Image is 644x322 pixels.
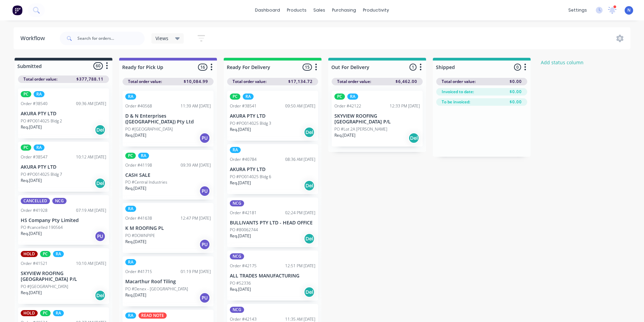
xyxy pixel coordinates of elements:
[125,103,152,109] div: Order #40568
[21,290,42,296] p: Req. [DATE]
[52,198,67,204] div: NCG
[360,5,392,15] div: productivity
[139,312,167,319] div: READ NOTE
[125,113,211,125] p: D & N Enterprises ([GEOGRAPHIC_DATA]) Pty Ltd
[76,207,106,214] div: 07:19 AM [DATE]
[123,256,214,306] div: RAOrder #4171501:19 PM [DATE]Macarthur Roof TilingPO #Denex - [GEOGRAPHIC_DATA]Req.[DATE]PU
[283,5,310,15] div: products
[230,174,271,180] p: PO #PO014025 Bldg 6
[155,35,168,42] span: Views
[21,224,63,231] p: PO #cancelled 190564
[334,103,361,109] div: Order #42122
[510,89,522,95] span: $0.00
[230,103,257,109] div: Order #38541
[21,164,106,170] p: AKURA PTY LTD
[510,99,522,105] span: $0.00
[77,32,145,45] input: Search for orders...
[337,79,371,85] span: Total order value:
[125,179,167,185] p: PO #Central Industries
[21,284,68,290] p: PO #[GEOGRAPHIC_DATA]
[125,132,146,138] p: Req. [DATE]
[181,103,211,109] div: 11:39 AM [DATE]
[95,231,106,242] div: PU
[304,127,315,138] div: Del
[125,94,136,100] div: RA
[95,178,106,189] div: Del
[18,248,109,304] div: HOLDPCRAOrder #4152110:10 AM [DATE]SKYVIEW ROOFING [GEOGRAPHIC_DATA] P/LPO #[GEOGRAPHIC_DATA]Req....
[76,260,106,267] div: 10:10 AM [DATE]
[243,94,254,100] div: RA
[125,153,136,159] div: PC
[334,94,345,100] div: PC
[227,144,318,194] div: RAOrder #4078408:36 AM [DATE]AKURA PTY LTDPO #PO014025 Bldg 6Req.[DATE]Del
[95,124,106,135] div: Del
[125,292,146,298] p: Req. [DATE]
[510,79,522,85] span: $0.00
[34,145,44,151] div: RA
[285,103,315,109] div: 09:50 AM [DATE]
[181,162,211,168] div: 09:39 AM [DATE]
[125,239,146,245] p: Req. [DATE]
[285,263,315,269] div: 12:51 PM [DATE]
[21,231,42,237] p: Req. [DATE]
[125,225,211,231] p: K M ROOFING PL
[329,5,360,15] div: purchasing
[408,133,419,143] div: Del
[21,154,48,160] div: Order #38547
[21,111,106,117] p: AKURA PTY LTD
[334,113,420,125] p: SKYVIEW ROOFING [GEOGRAPHIC_DATA] P/L
[18,195,109,245] div: CANCELLEDNCGOrder #4192807:19 AM [DATE]HS Company Pty LimitedPO #cancelled 190564Req.[DATE]PU
[181,269,211,275] div: 01:19 PM [DATE]
[227,198,318,248] div: NCGOrder #4218102:24 PM [DATE]BULLIVANTS PTY LTD - HEAD OFFICEPO #80062744Req.[DATE]Del
[128,79,162,85] span: Total order value:
[184,79,208,85] span: $10,084.99
[230,227,258,233] p: PO #80062744
[12,5,22,15] img: Factory
[565,5,590,15] div: settings
[76,101,106,107] div: 09:36 AM [DATE]
[123,203,214,253] div: RAOrder #4163812:47 PM [DATE]K M ROOFING PLPO #DOWNPIPEReq.[DATE]PU
[304,287,315,298] div: Del
[125,269,152,275] div: Order #41715
[21,251,38,257] div: HOLD
[21,91,31,97] div: PC
[18,88,109,138] div: PCRAOrder #3854009:36 AM [DATE]AKURA PTY LTDPO #PO014025 Bldg 2Req.[DATE]Del
[125,286,188,292] p: PO #Denex - [GEOGRAPHIC_DATA]
[227,251,318,301] div: NCGOrder #4217512:51 PM [DATE]ALL TRADES MANUFACTURINGPO #52336Req.[DATE]Del
[442,99,470,105] span: To be invoiced:
[230,220,315,226] p: BULLIVANTS PTY LTD - HEAD OFFICE
[76,154,106,160] div: 10:12 AM [DATE]
[304,180,315,191] div: Del
[285,210,315,216] div: 02:24 PM [DATE]
[125,162,152,168] div: Order #41198
[334,132,355,138] p: Req. [DATE]
[21,145,31,151] div: PC
[347,94,358,100] div: RA
[125,172,211,178] p: CASH SALE
[230,286,251,292] p: Req. [DATE]
[21,171,62,177] p: PO #PO014025 Bldg 7
[34,91,44,97] div: RA
[230,94,240,100] div: PC
[230,126,251,133] p: Req. [DATE]
[76,76,104,82] span: $377,788.11
[230,307,244,313] div: NCG
[199,239,210,250] div: PU
[230,253,244,259] div: NCG
[95,290,106,301] div: Del
[138,153,149,159] div: RA
[125,126,173,132] p: PO #[GEOGRAPHIC_DATA]
[199,186,210,197] div: PU
[181,215,211,221] div: 12:47 PM [DATE]
[20,34,48,43] div: Workflow
[123,91,214,147] div: RAOrder #4056811:39 AM [DATE]D & N Enterprises ([GEOGRAPHIC_DATA]) Pty LtdPO #[GEOGRAPHIC_DATA]Re...
[230,147,241,153] div: RA
[395,79,417,85] span: $6,462.00
[23,76,57,82] span: Total order value:
[230,120,271,126] p: PO #PO014025 Bldg 3
[230,273,315,279] p: ALL TRADES MANUFACTURING
[199,292,210,303] div: PU
[21,177,42,184] p: Req. [DATE]
[230,156,257,163] div: Order #40784
[125,233,155,239] p: PO #DOWNPIPE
